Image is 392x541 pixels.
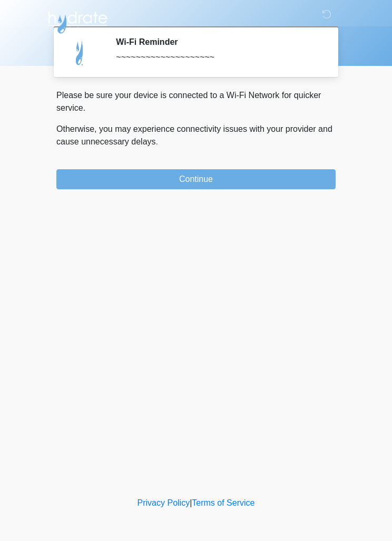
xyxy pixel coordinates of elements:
[64,37,96,69] img: Agent Avatar
[138,498,190,507] a: Privacy Policy
[116,51,320,64] div: ~~~~~~~~~~~~~~~~~~~~
[56,123,336,148] p: Otherwise, you may experience connectivity issues with your provider and cause unnecessary delays
[56,169,336,189] button: Continue
[56,89,336,114] p: Please be sure your device is connected to a Wi-Fi Network for quicker service.
[46,8,109,34] img: Hydrate IV Bar - Scottsdale Logo
[190,498,192,507] a: |
[192,498,254,507] a: Terms of Service
[156,137,158,146] span: .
